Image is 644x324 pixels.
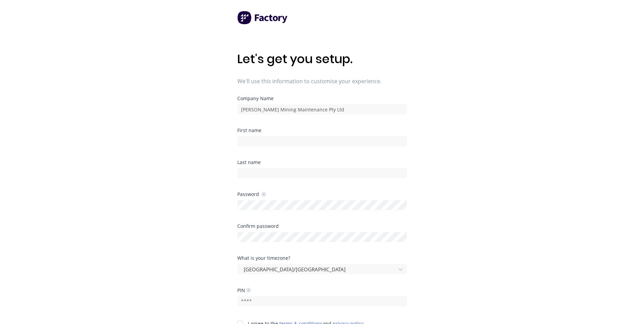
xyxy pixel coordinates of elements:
[237,224,407,229] div: Confirm password
[237,52,407,66] h1: Let's get you setup.
[237,11,288,24] img: Factory
[237,287,251,293] div: PIN
[237,77,407,85] span: We'll use this information to customise your experience.
[237,96,407,101] div: Company Name
[237,160,407,165] div: Last name
[237,256,407,260] div: What is your timezone?
[237,191,266,197] div: Password
[237,128,407,133] div: First name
